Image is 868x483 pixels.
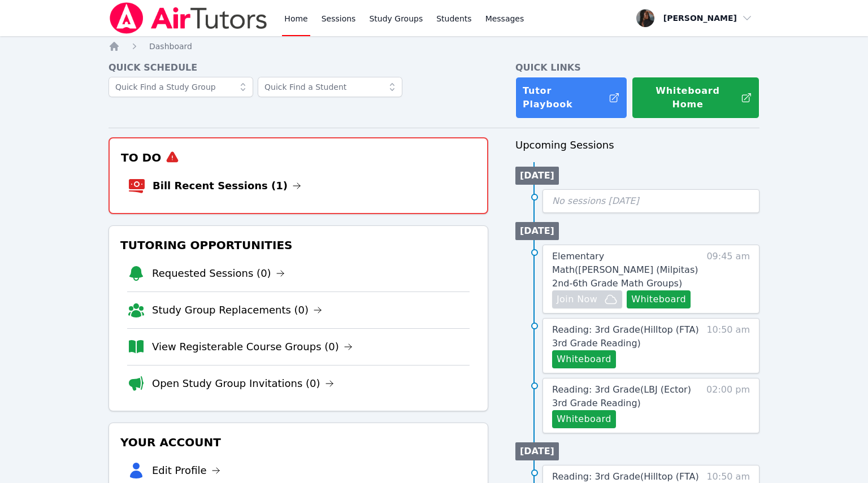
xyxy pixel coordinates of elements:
span: 09:45 am [706,250,750,308]
img: Air Tutors [108,2,268,34]
a: Tutor Playbook [515,77,627,119]
button: Whiteboard Home [632,77,759,119]
a: Study Group Replacements (0) [152,302,322,318]
h3: Tutoring Opportunities [118,235,479,255]
a: Elementary Math([PERSON_NAME] (Milpitas) 2nd-6th Grade Math Groups) [552,250,701,290]
button: Join Now [552,290,622,308]
h3: To Do [119,147,478,168]
span: No sessions [DATE] [552,195,639,206]
li: [DATE] [515,222,559,240]
span: Dashboard [149,42,192,51]
span: Reading: 3rd Grade ( LBJ (Ector) 3rd Grade Reading ) [552,384,691,408]
span: 02:00 pm [706,383,750,428]
h4: Quick Schedule [108,61,488,75]
li: [DATE] [515,442,559,460]
h3: Upcoming Sessions [515,137,759,153]
button: Whiteboard [552,410,616,428]
a: Requested Sessions (0) [152,266,285,281]
h4: Quick Links [515,61,759,75]
a: Bill Recent Sessions (1) [153,178,301,194]
a: Dashboard [149,41,192,52]
a: Reading: 3rd Grade(Hilltop (FTA) 3rd Grade Reading) [552,323,701,350]
span: Messages [485,13,524,24]
input: Quick Find a Student [258,77,402,97]
nav: Breadcrumb [108,41,759,52]
span: Elementary Math ( [PERSON_NAME] (Milpitas) 2nd-6th Grade Math Groups ) [552,251,698,289]
span: Reading: 3rd Grade ( Hilltop (FTA) 3rd Grade Reading ) [552,324,699,349]
input: Quick Find a Study Group [108,77,253,97]
a: Reading: 3rd Grade(LBJ (Ector) 3rd Grade Reading) [552,383,701,410]
a: View Registerable Course Groups (0) [152,339,353,355]
li: [DATE] [515,167,559,185]
button: Whiteboard [552,350,616,368]
span: 10:50 am [706,323,750,368]
a: Open Study Group Invitations (0) [152,376,334,391]
span: Join Now [557,293,597,306]
h3: Your Account [118,432,479,452]
button: Whiteboard [627,290,691,308]
a: Edit Profile [152,463,220,478]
